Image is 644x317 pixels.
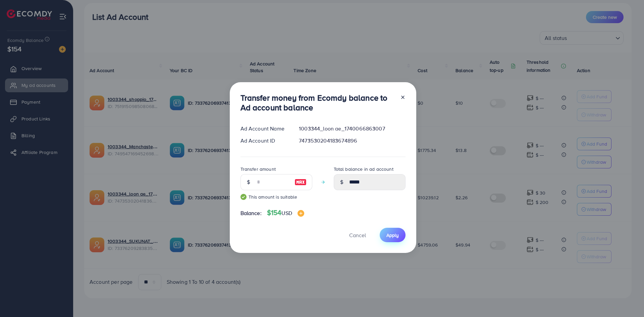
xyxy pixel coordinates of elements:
[293,137,411,145] div: 7473530204183674896
[267,209,304,217] h4: $154
[240,93,395,112] h3: Transfer money from Ecomdy balance to Ad account balance
[240,194,312,200] small: This amount is suitable
[615,287,639,312] iframe: Chat
[298,210,304,217] img: image
[294,178,307,186] img: image
[386,232,399,239] span: Apply
[281,209,292,217] span: USD
[240,209,262,217] span: Balance:
[235,125,294,133] div: Ad Account Name
[334,166,393,172] label: Total balance in ad account
[240,194,247,200] img: guide
[349,231,366,239] span: Cancel
[341,228,374,242] button: Cancel
[380,228,406,242] button: Apply
[235,137,294,145] div: Ad Account ID
[293,125,411,133] div: 1003344_loon ae_1740066863007
[240,166,276,172] label: Transfer amount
